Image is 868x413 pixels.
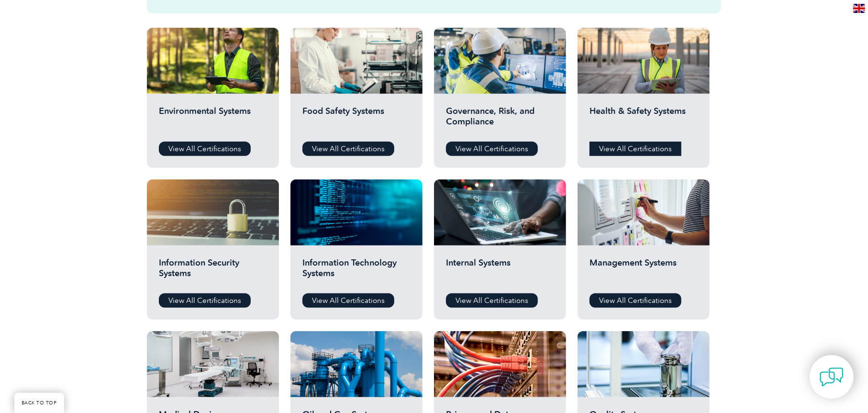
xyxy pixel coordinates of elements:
[302,106,411,134] h2: Food Safety Systems
[159,293,251,308] a: View All Certifications
[302,293,394,308] a: View All Certifications
[590,142,681,156] a: View All Certifications
[302,142,394,156] a: View All Certifications
[820,365,844,389] img: contact-chat.png
[853,4,865,13] img: en
[446,142,538,156] a: View All Certifications
[590,293,681,308] a: View All Certifications
[446,293,538,308] a: View All Certifications
[590,106,698,134] h2: Health & Safety Systems
[302,257,411,286] h2: Information Technology Systems
[590,257,698,286] h2: Management Systems
[446,106,554,134] h2: Governance, Risk, and Compliance
[159,142,251,156] a: View All Certifications
[446,257,554,286] h2: Internal Systems
[159,106,267,134] h2: Environmental Systems
[14,393,64,413] a: BACK TO TOP
[159,257,267,286] h2: Information Security Systems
